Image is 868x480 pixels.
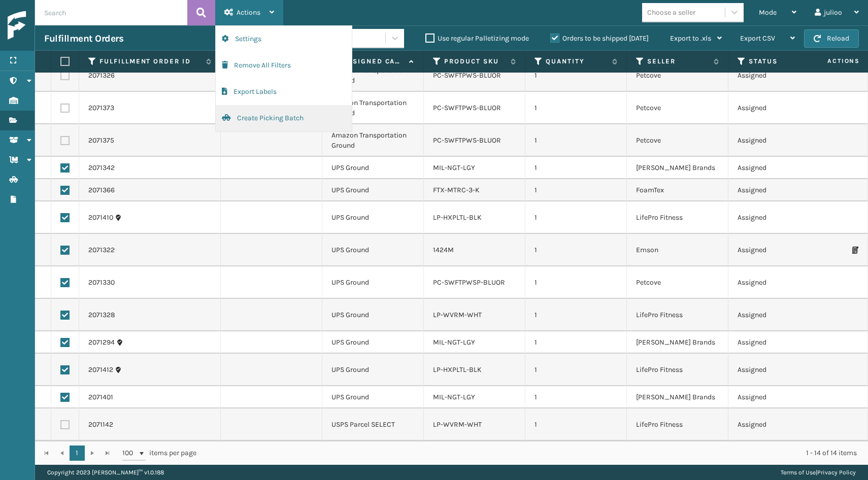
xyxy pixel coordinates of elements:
span: Export CSV [740,34,775,43]
td: UPS Ground [322,299,424,331]
span: Export to .xls [670,34,711,43]
td: Assigned [728,59,830,92]
a: 2071366 [88,185,115,195]
td: Amazon Transportation Ground [322,124,424,157]
a: Privacy Policy [817,469,856,476]
button: Create Picking Batch [216,105,352,131]
td: Petcove [627,92,728,124]
td: FoamTex [627,179,728,201]
td: Assigned [728,92,830,124]
span: Actions [795,53,866,70]
td: Assigned [728,124,830,157]
a: 2071373 [88,103,114,113]
a: MIL-NGT-LGY [433,338,475,347]
td: Assigned [728,201,830,234]
td: Assigned [728,299,830,331]
td: Assigned [728,234,830,266]
span: 100 [122,448,138,458]
button: Export Labels [216,79,352,105]
button: Remove All Filters [216,52,352,79]
a: LP-WVRM-WHT [433,420,482,429]
td: UPS Ground [322,331,424,354]
a: 2071401 [88,392,113,402]
td: Assigned [728,408,830,441]
a: PC-SWFTPWS-BLUOR [433,71,501,80]
span: items per page [122,445,196,461]
a: Terms of Use [781,469,816,476]
td: 1 [525,92,627,124]
td: Petcove [627,124,728,157]
td: 1 [525,157,627,179]
td: 1 [525,354,627,386]
td: UPS Ground [322,354,424,386]
label: Status [749,57,810,66]
td: UPS Ground [322,266,424,299]
a: 2071375 [88,135,114,146]
span: Actions [237,8,260,17]
td: Assigned [728,266,830,299]
td: 1 [525,331,627,354]
td: 1 [525,386,627,408]
td: 1 [525,234,627,266]
a: LP-HXPLTL-BLK [433,365,482,374]
a: 2071342 [88,163,115,173]
td: LifePro Fitness [627,299,728,331]
i: Print Packing Slip [852,247,858,254]
td: UPS Ground [322,201,424,234]
td: LifePro Fitness [627,408,728,441]
td: Assigned [728,386,830,408]
td: [PERSON_NAME] Brands [627,386,728,408]
a: 2071412 [88,365,113,375]
a: 1 [70,445,85,461]
td: 1 [525,266,627,299]
td: [PERSON_NAME] Brands [627,157,728,179]
td: Emson [627,234,728,266]
a: 2071294 [88,337,115,348]
button: Settings [216,26,352,52]
a: PC-SWFTPWSP-BLUOR [433,278,505,287]
label: Assigned Carrier Service [343,57,404,66]
a: 2071410 [88,213,113,223]
td: Assigned [728,331,830,354]
td: 1 [525,124,627,157]
a: FTX-MTRC-3-K [433,186,480,194]
td: Assigned [728,354,830,386]
a: LP-WVRM-WHT [433,311,482,319]
td: LifePro Fitness [627,354,728,386]
label: Quantity [546,57,607,66]
td: [PERSON_NAME] Brands [627,331,728,354]
a: 2071328 [88,310,115,320]
a: 2071330 [88,278,115,288]
a: MIL-NGT-LGY [433,163,475,172]
div: | [781,465,856,480]
td: Assigned [728,179,830,201]
a: LP-HXPLTL-BLK [433,213,482,222]
a: 2071142 [88,420,113,430]
td: UPS Ground [322,234,424,266]
td: Petcove [627,59,728,92]
button: Reload [804,29,859,48]
td: USPS Parcel SELECT [322,408,424,441]
a: PC-SWFTPWS-BLUOR [433,104,501,112]
label: Seller [647,57,709,66]
td: 1 [525,179,627,201]
td: UPS Ground [322,179,424,201]
label: Fulfillment Order Id [99,57,201,66]
img: logo [8,11,99,40]
h3: Fulfillment Orders [44,32,123,45]
td: Amazon Transportation Ground [322,59,424,92]
td: Petcove [627,266,728,299]
td: 1 [525,201,627,234]
a: 2071326 [88,71,115,81]
td: 1 [525,59,627,92]
a: MIL-NGT-LGY [433,393,475,401]
td: Amazon Transportation Ground [322,92,424,124]
span: Mode [759,8,777,17]
label: Use regular Palletizing mode [425,34,529,43]
a: PC-SWFTPWS-BLUOR [433,136,501,145]
p: Copyright 2023 [PERSON_NAME]™ v 1.0.188 [47,465,164,480]
td: UPS Ground [322,386,424,408]
td: LifePro Fitness [627,201,728,234]
div: Choose a seller [647,7,695,18]
a: 2071322 [88,245,115,255]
